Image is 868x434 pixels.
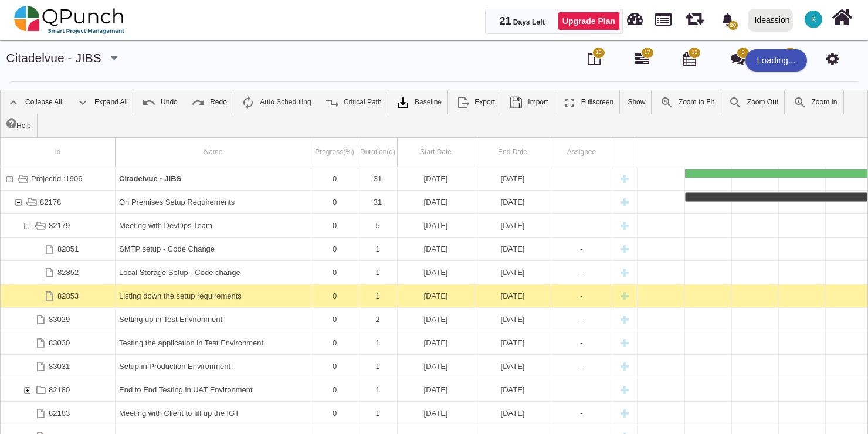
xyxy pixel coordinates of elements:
[319,90,388,114] a: Critical Path
[362,214,394,237] div: 5
[401,261,470,284] div: [DATE]
[551,308,612,331] div: -
[551,261,612,284] div: -
[474,284,551,307] div: 22-08-2025
[723,90,784,114] a: Zoom Out
[551,355,612,378] div: -
[474,191,551,213] div: 04-09-2025
[401,191,470,213] div: [DATE]
[474,402,551,425] div: 25-08-2025
[474,138,551,167] div: End Date
[474,167,551,190] div: 04-09-2025
[1,402,116,425] div: 82183
[1,238,116,260] div: 82851
[315,355,354,378] div: 0
[1,355,638,378] div: Task: Setup in Production Environment Start date: 08-08-2025 End date: 08-08-2025
[401,308,470,331] div: [DATE]
[478,261,547,284] div: [DATE]
[116,355,311,378] div: Setup in Production Environment
[57,261,79,284] div: 82852
[557,90,619,114] a: Fullscreen
[311,378,358,401] div: 0
[358,402,398,425] div: 1
[235,90,317,114] a: Auto Scheduling
[1,284,638,308] div: Task: Listing down the setup requirements Start date: 22-08-2025 End date: 22-08-2025
[478,284,547,307] div: [DATE]
[1,308,116,331] div: 83029
[456,96,470,110] img: ic_export_24.4e1404f.png
[136,90,184,114] a: Undo
[362,308,394,331] div: 2
[478,191,547,213] div: [DATE]
[116,238,311,260] div: SMTP setup - Code Change
[513,18,545,26] span: Days Left
[49,308,70,331] div: 83029
[1,214,116,237] div: 82179
[311,284,358,307] div: 0
[401,284,470,307] div: [DATE]
[362,238,394,260] div: 1
[76,96,90,110] img: ic_expand_all_24.71e1805.png
[116,214,311,237] div: Meeting with DevOps Team
[798,1,829,38] a: K
[398,308,474,331] div: 03-09-2025
[474,378,551,401] div: 22-08-2025
[1,214,638,238] div: Task: Meeting with DevOps Team Start date: 22-08-2025 End date: 26-08-2025
[40,191,61,213] div: 82178
[358,284,398,307] div: 1
[398,261,474,284] div: 22-08-2025
[311,191,358,213] div: 0
[311,355,358,378] div: 0
[311,138,358,167] div: Progress(%)
[311,402,358,425] div: 0
[474,261,551,284] div: 22-08-2025
[811,16,816,23] span: K
[358,308,398,331] div: 2
[717,9,738,30] div: Notification
[499,15,511,27] span: 21
[1,378,638,402] div: Task: End to End Testing in UAT Environment Start date: 22-08-2025 End date: 22-08-2025
[315,214,354,237] div: 0
[555,308,608,331] div: -
[116,191,311,213] div: On Premises Setup Requirements
[311,331,358,354] div: 0
[49,402,70,425] div: 82183
[358,378,398,401] div: 1
[398,167,474,190] div: 05-08-2025
[315,378,354,401] div: 0
[1,238,638,261] div: Task: SMTP setup - Code Change Start date: 26-08-2025 End date: 26-08-2025
[142,96,156,110] img: ic_undo_24.4502e76.png
[116,284,311,307] div: Listing down the setup requirements
[362,261,394,284] div: 1
[616,355,633,378] div: New task
[555,331,608,354] div: -
[70,90,134,114] a: Expand All
[362,331,394,354] div: 1
[478,378,547,401] div: [DATE]
[325,96,339,110] img: ic_critical_path_24.b7f2986.png
[805,11,822,28] span: Karthik
[119,261,307,284] div: Local Storage Setup - Code change
[116,308,311,331] div: Setting up in Test Environment
[315,261,354,284] div: 0
[398,238,474,260] div: 26-08-2025
[731,52,745,66] i: Punch Discussion
[635,56,649,66] a: 17
[398,284,474,307] div: 22-08-2025
[616,331,633,354] div: New task
[616,308,633,331] div: New task
[119,331,307,354] div: Testing the application in Test Environment
[315,331,354,354] div: 0
[562,96,577,110] img: ic_fullscreen_24.81ea589.png
[401,355,470,378] div: [DATE]
[311,261,358,284] div: 0
[396,96,410,110] img: klXqkY5+JZAPre7YVMJ69SE9vgHW7RkaA9STpDBCRd8F60lk8AdY5g6cgTfGkm3cV0d3FrcCHw7UyPBLKa18SAFZQOCAmAAAA...
[1,331,638,355] div: Task: Testing the application in Test Environment Start date: 05-08-2025 End date: 05-08-2025
[787,90,843,114] a: Zoom In
[1,402,638,425] div: Task: Meeting with Client to fill up the IGT Start date: 25-08-2025 End date: 25-08-2025
[362,355,394,378] div: 1
[474,355,551,378] div: 08-08-2025
[478,167,547,190] div: [DATE]
[728,21,738,30] span: 20
[551,238,612,260] div: -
